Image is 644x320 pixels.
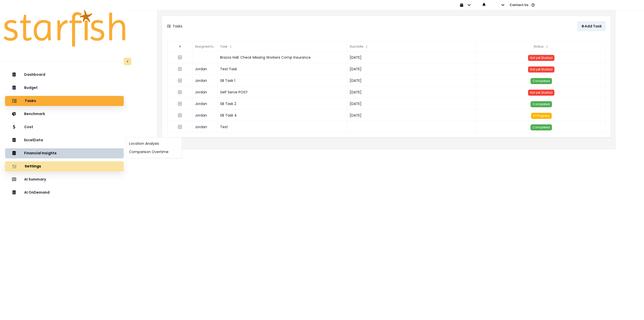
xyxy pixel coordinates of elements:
button: Benchmark [5,109,124,119]
p: Tasks [25,99,36,103]
svg: expand outline [178,102,182,106]
div: [DATE] [347,110,477,121]
div: Jordan [192,86,218,98]
div: Brazos Hall: Check Missing Workers Comp Insurance [218,52,347,63]
div: SB Task 4 [218,110,347,121]
div: Self Serve POS? [218,86,347,98]
p: Cost [24,125,33,129]
svg: expand outline [178,55,182,59]
button: Budget [5,83,124,93]
span: Completed [533,102,550,106]
p: Budget [24,86,38,90]
button: AI Summary [5,174,124,185]
div: Jordan [192,110,218,121]
div: [DATE] [347,98,477,110]
div: [DATE] [347,63,477,75]
div: Jordan [192,63,218,75]
button: expand outline [175,64,184,74]
div: Assigned to [192,42,218,52]
span: Not yet Started [530,67,552,72]
div: Jordan [192,121,218,133]
div: Due Date [347,42,477,52]
button: expand outline [175,53,184,62]
p: AI OnDemand [24,190,50,195]
button: Location Analysis [126,139,182,148]
span: Not yet Started [530,56,552,60]
button: AI OnDemand [5,188,124,198]
div: Task [218,42,347,52]
svg: expand outline [178,67,182,71]
div: SB Task 1 [218,75,347,86]
button: Settings [5,161,124,171]
p: ExcelData [24,138,43,142]
button: expand outline [175,122,184,131]
button: Add Task [577,21,606,31]
span: Completed [533,125,550,129]
button: Tasks [5,96,124,106]
p: Dashboard [24,73,45,77]
p: Benchmark [24,112,45,116]
p: AI Summary [24,177,46,182]
div: SB Task 2 [218,98,347,110]
svg: expand outline [178,79,182,83]
svg: expand outline [178,90,182,94]
button: expand outline [175,99,184,108]
div: [DATE] [347,52,477,63]
div: Status [476,42,606,52]
svg: sort [365,45,369,49]
div: Test [218,121,347,133]
svg: sort [215,45,219,49]
span: In Progress [533,114,550,118]
span: Completed [533,79,550,83]
p: Add Task [585,24,602,28]
svg: expand outline [178,113,182,117]
svg: sort [229,45,233,49]
button: Dashboard [5,70,124,80]
svg: expand outline [178,125,182,129]
div: Test Task [218,63,347,75]
div: # [167,42,192,52]
span: Not yet Started [530,90,552,95]
button: Financial Insights [5,148,124,158]
button: expand outline [175,111,184,120]
div: [DATE] [347,75,477,86]
button: ExcelData [5,135,124,145]
p: Tasks [173,24,182,29]
button: expand outline [175,88,184,97]
button: expand outline [175,76,184,85]
div: [DATE] [347,86,477,98]
button: Cost [5,122,124,132]
div: Jordan [192,98,218,110]
button: Comparison Overtime [126,148,182,156]
div: Jordan [192,75,218,86]
svg: sort [545,45,549,49]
